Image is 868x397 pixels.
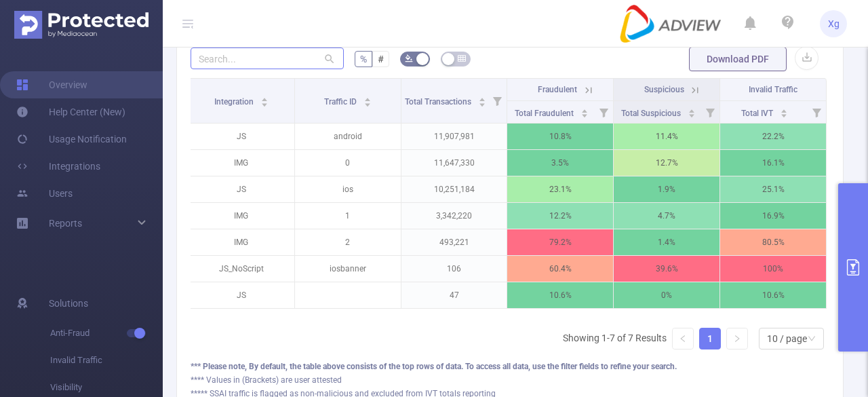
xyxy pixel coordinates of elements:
span: Total IVT [741,109,775,118]
li: 1 [699,328,721,349]
p: 4.7% [614,203,719,229]
li: Previous Page [672,328,694,349]
p: 47 [401,282,507,308]
p: 2 [295,229,401,255]
i: icon: caret-up [478,96,486,100]
span: Integration [214,97,256,107]
div: Sort [780,107,788,115]
span: # [378,54,384,64]
i: icon: caret-down [581,112,589,116]
button: Download PDF [689,47,787,71]
i: icon: caret-up [581,107,589,111]
i: icon: caret-up [688,107,695,111]
p: 25.1% [720,176,826,202]
span: Total Suspicious [621,109,683,118]
p: 1.9% [614,176,719,202]
i: Filter menu [807,101,826,123]
p: android [295,124,401,149]
p: IMG [189,203,294,229]
i: icon: caret-down [260,101,268,105]
i: icon: caret-up [260,96,268,100]
p: JS [189,176,294,202]
i: icon: caret-down [688,112,695,116]
a: 1 [700,328,720,349]
p: 12.2% [507,203,613,229]
li: Next Page [726,328,748,349]
i: icon: right [733,335,741,343]
i: icon: caret-down [478,101,486,105]
p: 12.7% [614,150,719,176]
p: JS_NoScript [189,256,294,282]
p: 10.8% [507,124,613,149]
p: 106 [401,256,507,282]
p: 493,221 [401,229,507,255]
p: 0 [295,150,401,176]
i: icon: left [679,335,687,343]
p: iosbanner [295,256,401,282]
div: **** Values in (Brackets) are user attested [191,374,829,386]
div: Sort [580,107,589,115]
p: 3,342,220 [401,203,507,229]
p: 22.2% [720,124,826,149]
p: 100% [720,256,826,282]
span: Traffic ID [324,97,359,107]
a: Integrations [16,153,100,180]
p: 11.4% [614,124,719,149]
span: % [360,54,367,64]
p: 3.5% [507,150,613,176]
a: Usage Notification [16,126,127,153]
p: 23.1% [507,176,613,202]
a: Users [16,180,73,207]
div: Sort [363,96,372,104]
span: Suspicious [644,85,684,94]
p: 16.9% [720,203,826,229]
p: IMG [189,150,294,176]
span: Invalid Traffic [50,347,163,374]
img: Protected Media [14,11,149,39]
p: 80.5% [720,229,826,255]
p: JS [189,282,294,308]
span: Invalid Traffic [749,85,797,94]
i: icon: caret-down [363,101,371,105]
p: 0% [614,282,719,308]
i: Filter menu [488,79,507,123]
i: icon: caret-down [780,112,787,116]
span: Fraudulent [538,85,577,94]
p: 60.4% [507,256,613,282]
span: Reports [49,218,82,229]
span: Total Transactions [405,97,473,107]
li: Showing 1-7 of 7 Results [563,328,667,349]
i: icon: table [458,54,466,62]
i: Filter menu [594,101,613,123]
a: Overview [16,71,87,98]
p: 11,647,330 [401,150,507,176]
span: Anti-Fraud [50,320,163,347]
div: Sort [478,96,486,104]
p: 1 [295,203,401,229]
i: icon: caret-up [780,107,787,111]
div: *** Please note, By default, the table above consists of the top rows of data. To access all data... [191,360,829,373]
i: icon: down [808,335,816,344]
i: icon: bg-colors [405,54,413,62]
p: 1.4% [614,229,719,255]
p: IMG [189,229,294,255]
div: Sort [260,96,269,104]
span: Solutions [49,290,88,317]
p: 10,251,184 [401,176,507,202]
span: Total Fraudulent [515,109,576,118]
a: Reports [49,210,82,237]
p: 79.2% [507,229,613,255]
i: Filter menu [701,101,719,123]
p: 16.1% [720,150,826,176]
input: Search... [191,48,344,69]
i: icon: caret-up [363,96,371,100]
span: Xg [828,10,840,37]
div: 10 / page [767,328,807,349]
p: 10.6% [507,282,613,308]
p: 39.6% [614,256,719,282]
div: Sort [688,107,696,115]
p: ios [295,176,401,202]
p: 11,907,981 [401,124,507,149]
p: 10.6% [720,282,826,308]
a: Help Center (New) [16,98,125,126]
